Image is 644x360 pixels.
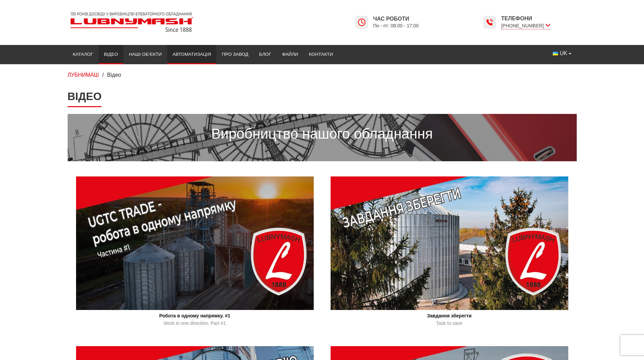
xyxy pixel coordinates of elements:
[485,18,494,26] img: Lubnymash time icon
[68,72,99,78] a: ЛУБНИМАШ
[373,23,419,29] span: Пн - пт: 08:00 - 17:00
[107,72,121,78] span: Відео
[373,15,419,23] span: Час роботи
[277,47,304,62] a: Файли
[167,47,216,62] a: Автоматизація
[547,47,576,60] button: UK
[304,47,338,62] a: Контакти
[216,47,254,62] a: Про завод
[79,313,311,319] div: Робота в одному напрямку. #1
[68,47,99,62] a: Каталог
[358,18,366,26] img: Lubnymash time icon
[333,313,566,319] div: Завдання зберегти
[553,52,558,55] img: Українська
[501,22,550,29] span: [PHONE_NUMBER]
[254,47,277,62] a: Блог
[68,9,196,35] img: Lubnymash
[99,47,124,62] a: Відео
[333,320,566,327] div: Task to save
[501,15,550,22] span: Телефони
[68,90,577,107] h1: Відео
[560,50,567,57] span: UK
[73,124,571,144] p: Виробництво нашого обладнання
[79,320,311,327] div: Work in one direction. Part #1
[123,47,167,62] a: Наші об’єкти
[102,72,103,78] span: /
